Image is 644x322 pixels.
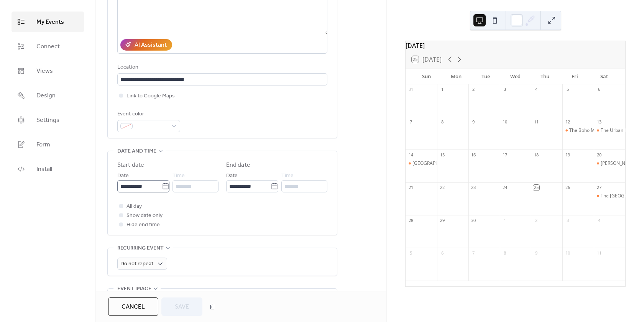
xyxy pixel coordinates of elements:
[502,217,508,223] div: 1
[439,250,445,256] div: 6
[439,87,445,92] div: 1
[408,185,414,191] div: 21
[594,193,625,199] div: The Cedar Market Ranch
[11,85,84,106] a: Design
[565,152,570,158] div: 19
[117,110,179,119] div: Event color
[36,91,56,100] span: Design
[117,161,144,170] div: Start date
[36,140,50,149] span: Form
[127,202,142,211] span: All day
[117,244,164,253] span: Recurring event
[36,116,59,125] span: Settings
[502,250,508,256] div: 8
[530,69,560,84] div: Thu
[11,159,84,179] a: Install
[36,67,53,76] span: Views
[408,152,414,158] div: 14
[565,87,570,92] div: 5
[565,217,570,223] div: 3
[11,134,84,155] a: Form
[439,119,445,125] div: 8
[533,87,539,92] div: 4
[408,119,414,125] div: 7
[562,127,594,134] div: The Boho Market
[502,119,508,125] div: 10
[596,87,602,92] div: 6
[120,39,172,51] button: AI Assistant
[596,217,602,223] div: 4
[127,211,163,220] span: Show date only
[108,297,158,316] button: Cancel
[127,220,160,230] span: Hide end time
[560,69,589,84] div: Fri
[471,152,476,158] div: 16
[412,69,441,84] div: Sun
[11,11,84,32] a: My Events
[502,87,508,92] div: 3
[502,152,508,158] div: 17
[471,250,476,256] div: 7
[408,87,414,92] div: 31
[120,259,153,269] span: Do not repeat
[408,217,414,223] div: 28
[439,152,445,158] div: 15
[122,302,145,312] span: Cancel
[406,41,625,50] div: [DATE]
[594,127,625,134] div: The Urban Market - Garland
[471,69,501,84] div: Tue
[36,165,52,174] span: Install
[596,152,602,158] div: 20
[596,250,602,256] div: 11
[533,217,539,223] div: 2
[439,185,445,191] div: 22
[533,250,539,256] div: 9
[406,160,437,167] div: Flower Mound Market
[117,147,156,156] span: Date and time
[281,171,294,181] span: Time
[117,284,151,294] span: Event image
[471,217,476,223] div: 30
[172,171,185,181] span: Time
[439,217,445,223] div: 29
[36,42,60,51] span: Connect
[11,110,84,130] a: Settings
[471,87,476,92] div: 2
[533,185,539,191] div: 25
[117,171,129,181] span: Date
[596,119,602,125] div: 13
[471,185,476,191] div: 23
[226,171,238,181] span: Date
[135,41,167,50] div: AI Assistant
[11,36,84,57] a: Connect
[226,161,250,170] div: End date
[11,61,84,81] a: Views
[565,250,570,256] div: 10
[565,119,570,125] div: 12
[502,185,508,191] div: 24
[117,63,326,72] div: Location
[501,69,530,84] div: Wed
[36,18,64,27] span: My Events
[408,250,414,256] div: 5
[594,160,625,167] div: Wylie Farmers Market
[565,185,570,191] div: 26
[569,127,606,134] div: The Boho Market
[441,69,471,84] div: Mon
[471,119,476,125] div: 9
[590,69,619,84] div: Sat
[533,119,539,125] div: 11
[596,185,602,191] div: 27
[533,152,539,158] div: 18
[127,92,175,101] span: Link to Google Maps
[412,160,459,167] div: [GEOGRAPHIC_DATA]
